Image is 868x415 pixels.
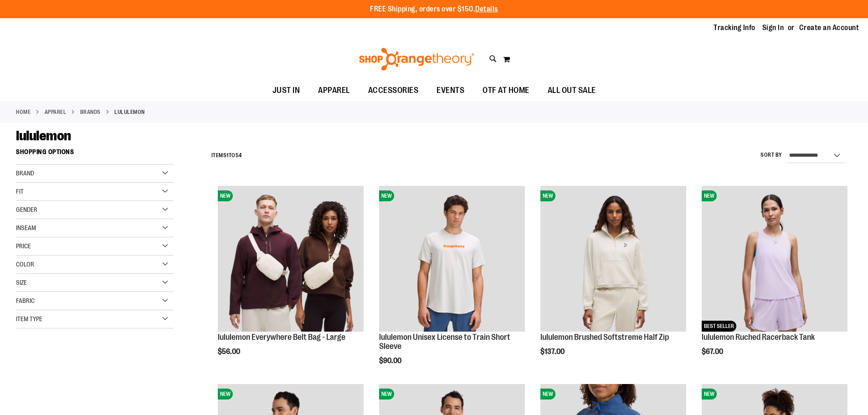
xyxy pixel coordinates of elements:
span: NEW [218,190,233,201]
a: Home [16,108,31,116]
label: Sort By [760,151,782,159]
a: APPAREL [45,108,67,116]
span: Fit [16,188,24,195]
span: 1 [226,152,229,159]
img: lululemon Unisex License to Train Short Sleeve [379,186,525,332]
strong: lululemon [114,108,145,116]
span: $90.00 [379,357,403,365]
span: $67.00 [702,348,724,356]
span: 54 [236,152,242,159]
span: Price [16,242,31,250]
span: NEW [540,389,555,400]
a: Details [475,5,498,13]
a: lululemon Everywhere Belt Bag - LargeNEW [218,186,364,333]
span: EVENTS [437,80,464,101]
span: NEW [702,190,717,201]
a: Sign In [762,23,784,33]
img: lululemon Ruched Racerback Tank [702,186,847,332]
span: Size [16,279,27,286]
span: Gender [16,206,37,213]
a: Tracking Info [714,23,755,33]
div: product [375,181,529,388]
a: lululemon Unisex License to Train Short SleeveNEW [379,186,525,333]
span: JUST IN [272,80,300,101]
img: lululemon Everywhere Belt Bag - Large [218,186,364,332]
span: NEW [702,389,717,400]
span: Inseam [16,224,36,231]
span: NEW [379,389,394,400]
img: Shop Orangetheory [358,48,476,71]
span: NEW [540,190,555,201]
div: product [536,181,691,379]
img: lululemon Brushed Softstreme Half Zip [540,186,686,332]
span: ACCESSORIES [368,80,419,101]
span: lululemon [16,128,71,143]
a: BRANDS [80,108,101,116]
a: lululemon Ruched Racerback Tank [702,333,815,342]
span: Item Type [16,315,42,323]
span: OTF AT HOME [483,80,529,101]
span: $137.00 [540,348,566,356]
p: FREE Shipping, orders over $150. [370,4,498,15]
a: lululemon Brushed Softstreme Half Zip [540,333,669,342]
a: lululemon Brushed Softstreme Half ZipNEW [540,186,686,333]
a: lululemon Unisex License to Train Short Sleeve [379,333,510,351]
span: Fabric [16,297,35,304]
a: lululemon Ruched Racerback TankNEWBEST SELLER [702,186,847,333]
span: Color [16,261,34,268]
h2: Items to [211,149,242,163]
a: Create an Account [799,23,859,33]
a: lululemon Everywhere Belt Bag - Large [218,333,345,342]
span: $56.00 [218,348,241,356]
span: ALL OUT SALE [548,80,596,101]
span: NEW [379,190,394,201]
div: product [697,181,852,379]
span: NEW [218,389,233,400]
span: BEST SELLER [702,321,736,332]
div: product [213,181,368,379]
span: Brand [16,169,34,177]
strong: Shopping Options [16,144,174,164]
span: APPAREL [318,80,350,101]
